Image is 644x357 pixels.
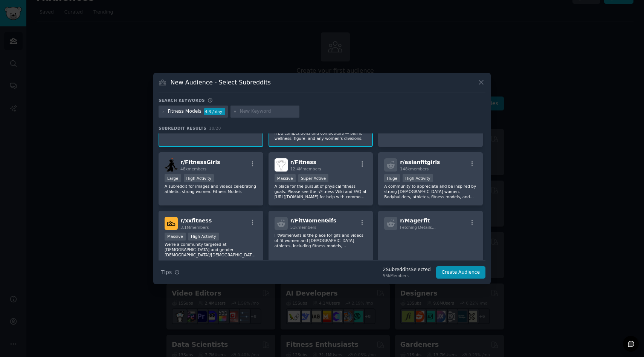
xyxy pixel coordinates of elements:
span: 18 / 20 [209,126,221,130]
span: 12.4M members [290,167,321,171]
span: Tips [161,268,172,276]
p: We're a community targeted at [DEMOGRAPHIC_DATA] and gender [DEMOGRAPHIC_DATA]/[DEMOGRAPHIC_DATA]... [165,242,257,257]
p: FitWomenGifs is the place for gifs and videos of fit women and [DEMOGRAPHIC_DATA] athletes, inclu... [275,233,367,248]
div: 55k Members [383,273,431,278]
span: 148k members [400,167,429,171]
span: Subreddit Results [159,126,206,131]
div: Massive [165,233,186,241]
span: r/ Magerfit [400,218,430,224]
h3: Search keywords [159,98,205,103]
div: Super Active [298,174,329,182]
div: High Activity [188,233,219,241]
p: A forum to discuss the goings on of NPC and IFBB competitions and competitors — bikini, wellness,... [275,125,367,141]
div: Massive [275,174,296,182]
div: 4.3 / day [204,108,225,115]
span: r/ Fitness [290,159,316,165]
div: Fitness Models [168,108,201,115]
div: Large [165,174,181,182]
input: New Keyword [240,108,297,115]
span: r/ asianfitgirls [400,159,440,165]
p: A community to appreciate and be inspired by strong [DEMOGRAPHIC_DATA] women. Bodybuilders, athle... [384,184,477,199]
div: High Activity [184,174,214,182]
span: r/ FitWomenGifs [290,218,336,224]
span: r/ xxfitness [180,218,212,224]
span: r/ FitnessGirls [180,159,220,165]
button: Tips [159,266,182,279]
div: 2 Subreddit s Selected [383,267,431,273]
img: FitnessGirls [165,158,178,172]
p: A subreddit for images and videos celebrating athletic, strong women. Fitness Models [165,184,257,194]
div: Huge [384,174,400,182]
img: Fitness [275,158,288,172]
span: 3.1M members [180,225,209,230]
span: Fetching Details... [400,225,435,230]
p: A place for the pursuit of physical fitness goals. Please see the r/Fitness Wiki and FAQ at [URL]... [275,184,367,199]
h3: New Audience - Select Subreddits [171,78,271,86]
button: Create Audience [436,266,486,279]
span: 48k members [180,167,206,171]
div: High Activity [403,174,433,182]
span: 51k members [290,225,316,230]
img: xxfitness [165,217,178,230]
